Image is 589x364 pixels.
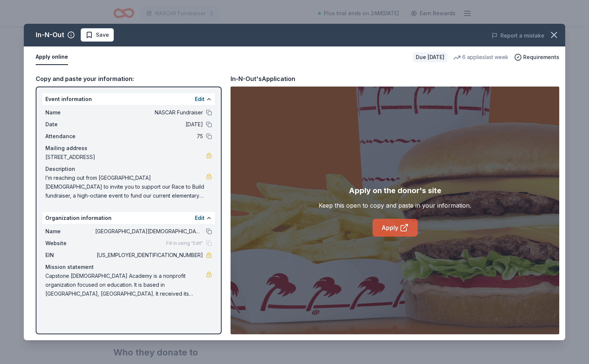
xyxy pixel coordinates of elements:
div: Organization information [42,212,215,224]
span: [DATE] [95,120,203,129]
div: Mailing address [45,144,212,153]
span: Date [45,120,95,129]
div: Apply on the donor's site [349,185,441,196]
span: Attendance [45,132,95,141]
span: 75 [95,132,203,141]
a: Apply [373,219,418,237]
span: [US_EMPLOYER_IDENTIFICATION_NUMBER] [95,251,203,260]
span: Save [96,30,109,39]
button: Save [81,28,114,42]
span: [GEOGRAPHIC_DATA][DEMOGRAPHIC_DATA] [95,227,203,236]
button: Report a mistake [492,31,544,40]
span: Capstone [DEMOGRAPHIC_DATA] Academy is a nonprofit organization focused on education. It is based... [45,272,206,298]
button: Edit [195,214,205,222]
div: In-N-Out's Application [231,74,295,84]
button: Edit [195,95,205,104]
div: Due [DATE] [413,52,447,62]
div: In-N-Out [36,29,64,41]
span: Fill in using "Edit" [166,240,203,246]
div: 6 applies last week [453,53,508,62]
div: Copy and paste your information: [36,74,222,84]
span: Requirements [523,53,559,62]
span: NASCAR Fundraiser [95,108,203,117]
span: EIN [45,251,95,260]
div: Mission statement [45,263,212,272]
button: Apply online [36,49,68,65]
div: Event information [42,93,215,105]
button: Requirements [514,53,559,62]
div: Description [45,165,212,173]
span: Name [45,108,95,117]
span: Website [45,239,95,248]
div: Keep this open to copy and paste in your information. [319,201,471,210]
span: Name [45,227,95,236]
span: I’m reaching out from [GEOGRAPHIC_DATA][DEMOGRAPHIC_DATA] to invite you to support our Race to Bu... [45,173,206,200]
span: [STREET_ADDRESS] [45,153,206,162]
